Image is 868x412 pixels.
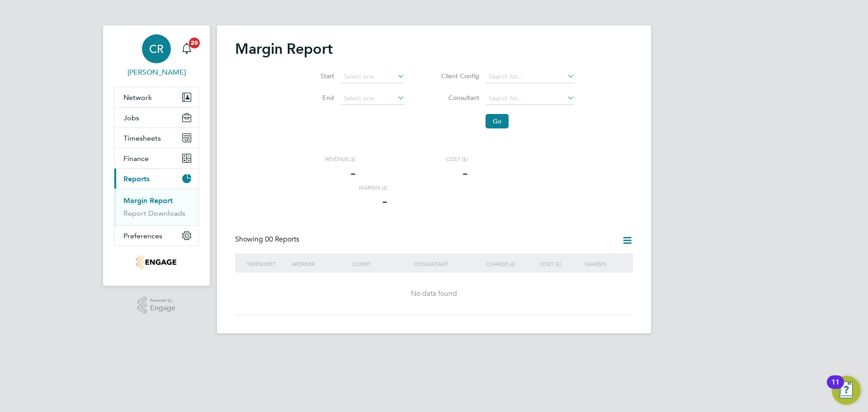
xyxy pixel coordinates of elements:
span: Timesheets [123,134,161,142]
button: Timesheets [114,128,198,148]
div: Cost (£) [363,156,468,163]
div: 11 [831,382,840,394]
div: Revenue (£) [293,156,356,163]
div: Timesheet [244,253,290,274]
div: Showing [235,235,301,244]
span: Finance [123,154,149,163]
span: 00 Reports [265,235,299,244]
div: - [293,163,356,184]
button: Go [486,114,509,128]
div: Charge (£) [472,253,518,274]
label: Client Config [427,72,479,80]
label: End [293,94,334,102]
div: Reports [114,189,198,225]
span: Network [123,93,152,102]
span: Preferences [123,232,162,240]
div: - [363,163,468,184]
input: Select one [340,71,405,83]
button: Reports [114,169,198,189]
button: Preferences [114,226,198,246]
button: Finance [114,148,198,168]
div: No data found [244,289,624,298]
a: Report Downloads [123,209,185,218]
nav: Main navigation [103,25,210,286]
span: Reports [123,175,150,183]
div: Cost (£) [518,253,563,274]
div: Worker [290,253,350,274]
a: 20 [178,34,196,63]
div: Margin (£) [293,184,387,191]
span: CR [149,43,164,55]
h2: Margin Report [235,40,633,58]
input: Search for... [486,71,575,83]
div: - [293,191,387,212]
span: Caitlin Rae [114,67,199,78]
input: Select one [340,92,405,105]
span: Engage [150,304,175,312]
div: Margin [563,253,609,274]
a: Powered byEngage [137,297,176,314]
button: Open Resource Center, 11 new notifications [832,376,861,405]
div: Client [350,253,411,274]
input: Search for... [486,92,575,105]
img: integrapeople-logo-retina.png [136,255,176,270]
span: Jobs [123,114,139,122]
a: CR[PERSON_NAME] [114,34,199,78]
span: Powered by [150,297,175,304]
button: Network [114,87,198,107]
a: Margin Report [123,196,173,205]
button: Jobs [114,108,198,128]
a: Go to home page [114,255,199,270]
label: Start [293,72,334,80]
span: 20 [189,38,200,48]
div: Consultant [411,253,472,274]
label: Consultant [427,94,479,102]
